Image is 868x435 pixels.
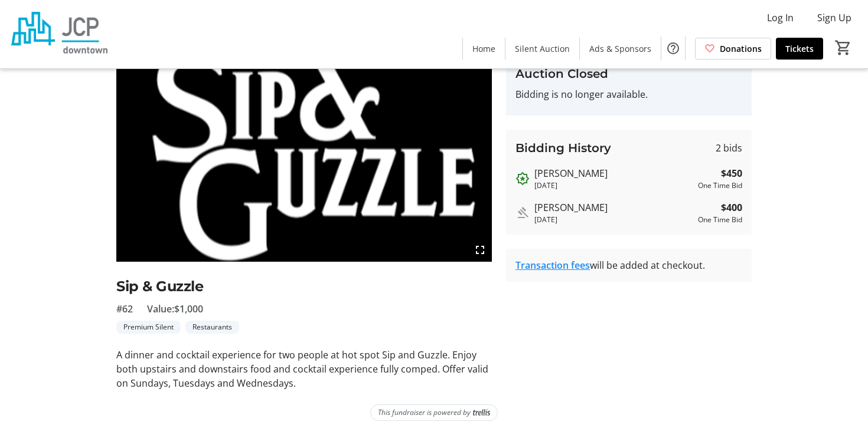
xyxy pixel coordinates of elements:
button: Log In [758,8,803,27]
a: Tickets [776,38,823,60]
div: will be added at checkout. [515,258,742,272]
div: [PERSON_NAME] [534,166,693,180]
mat-icon: Outbid [515,172,530,186]
span: Ads & Sponsors [589,42,651,55]
div: One Time Bid [698,215,742,225]
h3: Bidding History [515,139,611,157]
a: Home [463,38,505,60]
h2: Sip & Guzzle [116,276,492,297]
a: Transaction fees [515,259,590,272]
div: One Time Bid [698,180,742,191]
img: Trellis Logo [473,408,490,417]
span: Value: $1,000 [147,302,203,316]
p: A dinner and cocktail experience for two people at hot spot Sip and Guzzle. Enjoy both upstairs a... [116,348,492,390]
h3: Auction Closed [515,65,742,83]
span: Sign Up [817,11,851,25]
a: Silent Auction [505,38,579,60]
span: Donations [720,42,762,55]
a: Ads & Sponsors [580,38,661,60]
span: #62 [116,302,133,316]
div: [PERSON_NAME] [534,200,693,215]
button: Help [661,37,685,60]
button: Sign Up [808,8,861,27]
strong: $450 [721,166,742,180]
span: Silent Auction [515,42,570,55]
img: Image [116,51,492,262]
button: Cart [833,37,854,58]
mat-icon: Outbid [515,206,530,220]
div: [DATE] [534,215,693,225]
span: Log In [767,11,794,25]
p: Bidding is no longer available. [515,87,742,101]
img: Jewish Community Project's Logo [7,5,112,64]
strong: $400 [721,200,742,215]
span: Home [472,42,495,55]
mat-icon: fullscreen [473,243,487,257]
div: [DATE] [534,180,693,191]
tr-label-badge: Premium Silent [116,321,181,334]
span: Tickets [785,42,814,55]
a: Donations [695,38,771,60]
span: This fundraiser is powered by [378,407,471,418]
span: 2 bids [716,141,742,155]
tr-label-badge: Restaurants [185,321,239,334]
